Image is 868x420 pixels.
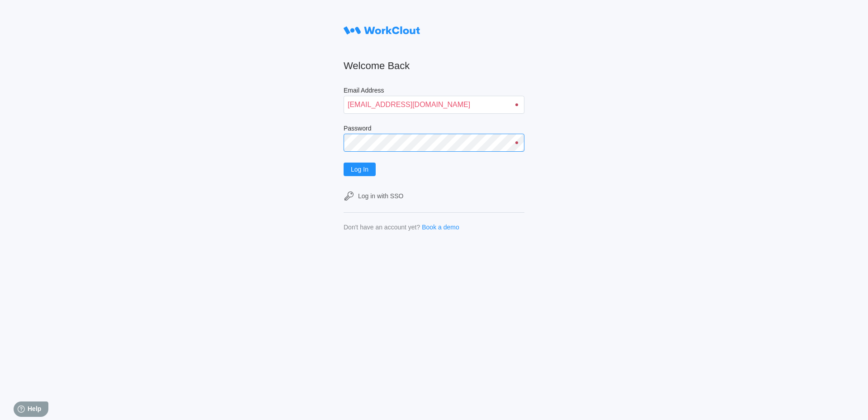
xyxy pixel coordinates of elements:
div: Log in with SSO [358,192,403,200]
div: Don't have an account yet? [344,224,420,231]
span: Log In [351,166,368,173]
a: Log in with SSO [344,191,524,201]
a: Book a demo [422,224,459,231]
h2: Welcome Back [344,60,524,72]
label: Password [344,125,524,134]
label: Email Address [344,87,524,96]
button: Log In [344,163,376,176]
input: Enter your email [344,96,524,114]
